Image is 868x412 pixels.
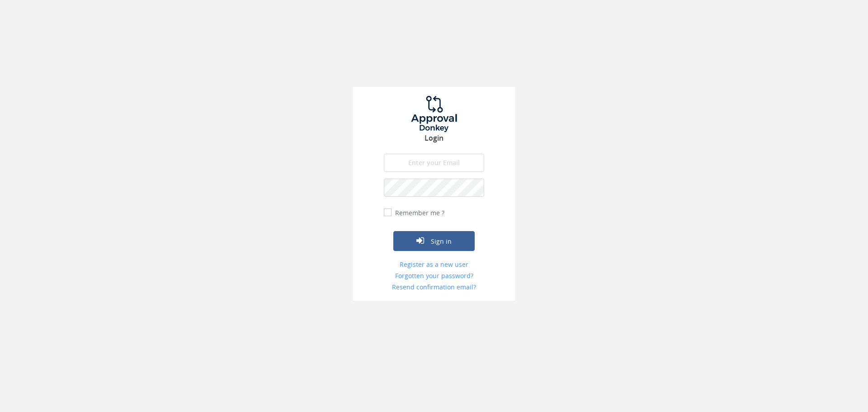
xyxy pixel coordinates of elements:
a: Forgotten your password? [384,271,484,280]
img: logo.png [400,96,468,132]
a: Resend confirmation email? [384,283,484,292]
h3: Login [353,134,515,142]
input: Enter your Email [384,154,484,172]
label: Remember me ? [393,208,444,218]
button: Sign in [393,231,475,251]
a: Register as a new user [384,260,484,269]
